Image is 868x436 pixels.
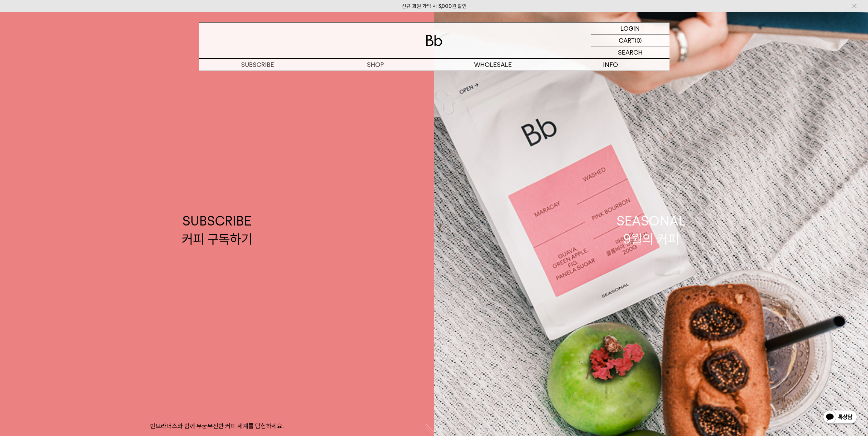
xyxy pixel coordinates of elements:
div: SUBSCRIBE 커피 구독하기 [182,212,252,248]
a: SUBSCRIBE [199,59,317,71]
p: INFO [552,59,670,71]
a: SHOP [317,59,434,71]
p: LOGIN [620,23,640,34]
p: CART [619,34,635,46]
a: 신규 회원 가입 시 3,000원 할인 [402,3,467,9]
div: SEASONAL 9월의 커피 [617,212,686,248]
img: 로고 [426,35,442,46]
p: (0) [635,34,642,46]
a: LOGIN [591,23,670,34]
a: CART (0) [591,34,670,46]
p: WHOLESALE [434,59,552,71]
p: SEARCH [618,46,643,58]
img: 카카오톡 채널 1:1 채팅 버튼 [822,409,858,426]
